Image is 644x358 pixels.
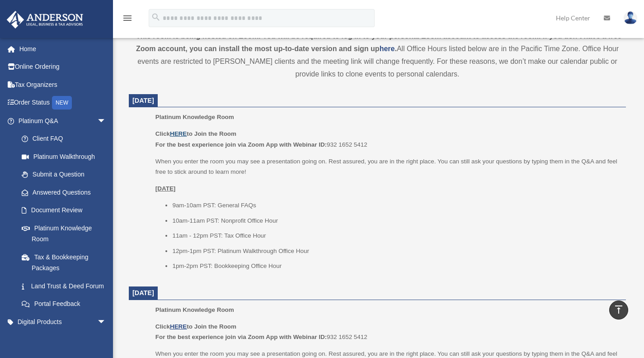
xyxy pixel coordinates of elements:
[170,130,187,137] a: HERE
[155,141,327,148] b: For the best experience join via Zoom App with Webinar ID:
[6,313,120,331] a: Digital Productsarrow_drop_down
[6,94,120,112] a: Order StatusNEW
[624,11,637,24] img: User Pic
[155,130,236,137] b: Click to Join the Room
[132,97,154,104] span: [DATE]
[13,219,115,248] a: Platinum Knowledge Room
[155,156,620,177] p: When you enter the room you may see a presentation going on. Rest assured, you are in the right p...
[172,215,620,226] li: 10am-11am PST: Nonprofit Office Hour
[122,13,133,24] i: menu
[97,112,115,130] span: arrow_drop_down
[380,45,395,53] a: here
[13,183,120,201] a: Answered Questions
[155,321,620,343] p: 932 1652 5412
[52,96,72,110] div: NEW
[97,313,115,331] span: arrow_drop_down
[132,289,154,296] span: [DATE]
[155,129,620,150] p: 932 1652 5412
[172,230,620,241] li: 11am - 12pm PST: Tax Office Hour
[13,295,120,313] a: Portal Feedback
[613,304,624,315] i: vertical_align_top
[13,130,120,148] a: Client FAQ
[172,246,620,257] li: 12pm-1pm PST: Platinum Walkthrough Office Hour
[133,32,621,53] strong: *This room is being hosted on Zoom. You will be required to log in to your personal Zoom account ...
[172,200,620,211] li: 9am-10am PST: General FAQs
[155,306,234,313] span: Platinum Knowledge Room
[155,334,327,340] b: For the best experience join via Zoom App with Webinar ID:
[6,76,120,94] a: Tax Organizers
[13,277,120,295] a: Land Trust & Deed Forum
[170,323,187,330] a: HERE
[122,16,133,24] a: menu
[13,166,120,184] a: Submit a Question
[151,12,161,22] i: search
[172,261,620,272] li: 1pm-2pm PST: Bookkeeping Office Hour
[609,301,628,320] a: vertical_align_top
[4,11,86,29] img: Anderson Advisors Platinum Portal
[6,112,120,130] a: Platinum Q&Aarrow_drop_down
[13,201,120,220] a: Document Review
[155,114,234,120] span: Platinum Knowledge Room
[6,58,120,76] a: Online Ordering
[13,148,120,166] a: Platinum Walkthrough
[395,45,396,53] strong: .
[6,40,120,58] a: Home
[155,185,176,192] u: [DATE]
[129,30,626,81] div: All Office Hours listed below are in the Pacific Time Zone. Office Hour events are restricted to ...
[13,248,120,277] a: Tax & Bookkeeping Packages
[155,323,236,330] b: Click to Join the Room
